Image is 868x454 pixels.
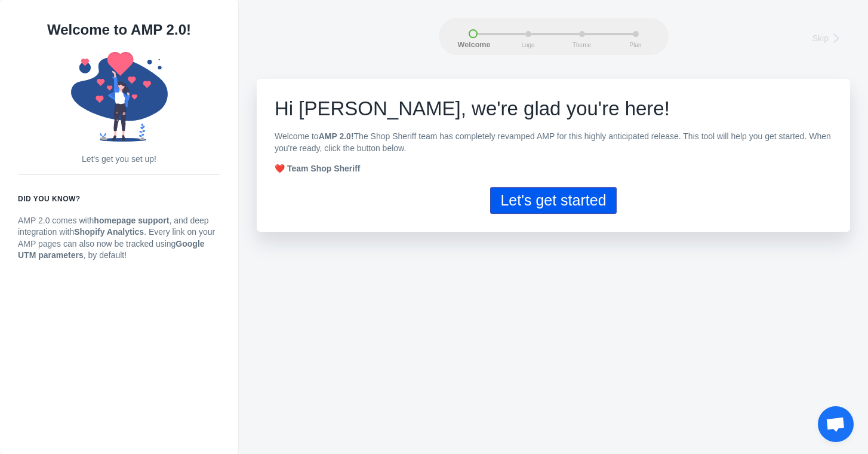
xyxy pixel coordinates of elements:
[621,42,651,48] span: Plan
[275,97,832,121] h1: e're glad you're here!
[319,131,354,141] b: AMP 2.0!
[18,18,220,42] h1: Welcome to AMP 2.0!
[818,406,854,442] div: Open chat
[94,216,169,225] strong: homepage support
[18,154,220,165] p: Let's get you set up!
[458,41,488,50] span: Welcome
[18,215,220,262] p: AMP 2.0 comes with , and deep integration with . Every link on your AMP pages can also now be tra...
[275,97,486,119] span: Hi [PERSON_NAME], w
[18,239,205,260] strong: Google UTM parameters
[513,42,543,48] span: Logo
[812,29,847,45] a: Skip
[812,32,829,44] span: Skip
[490,187,616,214] button: Let's get started
[74,227,144,237] strong: Shopify Analytics
[567,42,597,48] span: Theme
[18,193,220,205] h6: Did you know?
[275,131,832,154] p: Welcome to The Shop Sheriff team has completely revamped AMP for this highly anticipated release....
[275,164,361,173] strong: ❤️ Team Shop Sheriff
